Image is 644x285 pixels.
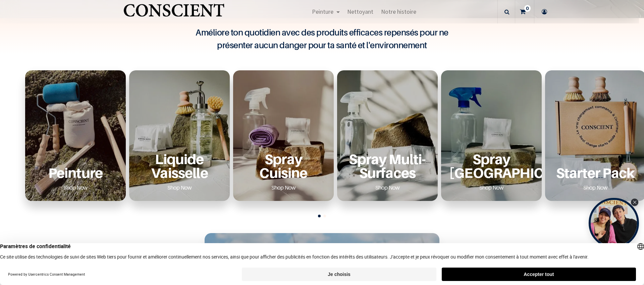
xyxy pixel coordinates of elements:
[137,152,222,180] a: Liquide Vaisselle
[367,182,408,193] a: Shop Now
[347,8,373,15] span: Nettoyant
[312,8,333,15] span: Peinture
[441,70,542,201] div: 5 / 6
[631,199,638,206] div: Close Tolstoy widget
[33,166,118,180] a: Peinture
[263,182,304,193] a: Shop Now
[345,152,430,180] a: Spray Multi-Surfaces
[241,152,326,180] a: Spray Cuisine
[589,198,639,248] div: Open Tolstoy
[25,70,126,201] div: 1 / 6
[609,242,641,273] iframe: Tidio Chat
[129,70,230,201] div: 2 / 6
[589,198,639,248] div: Open Tolstoy widget
[575,182,616,193] a: Shop Now
[553,166,638,180] a: Starter Pack
[524,5,531,12] sup: 0
[589,198,639,248] div: Tolstoy bubble widget
[55,182,96,193] a: Shop Now
[188,26,456,52] h4: Améliore ton quotidien avec des produits efficaces repensés pour ne présenter aucun danger pour t...
[318,215,321,217] span: Go to slide 1
[233,70,334,201] div: 3 / 6
[449,152,534,180] a: Spray [GEOGRAPHIC_DATA]
[381,8,416,15] span: Notre histoire
[471,182,512,193] a: Shop Now
[323,215,326,217] span: Go to slide 2
[337,70,438,201] div: 4 / 6
[159,182,200,193] a: Shop Now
